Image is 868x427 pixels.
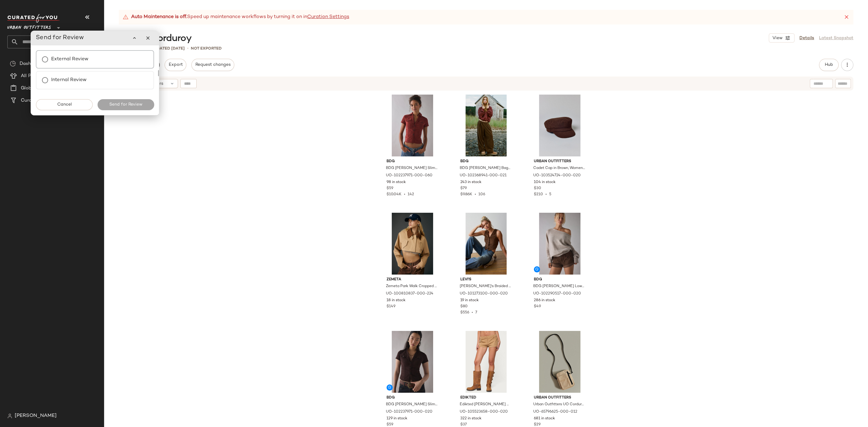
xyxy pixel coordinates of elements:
[387,186,393,191] span: $59
[382,95,443,156] img: 102237971_060_b
[408,193,414,197] span: 142
[529,331,591,393] img: 65796625_012_b
[460,277,512,283] span: Levi's
[7,414,12,418] img: svg%3e
[534,416,555,421] span: 681 in stock
[460,180,481,185] span: 243 in stock
[769,33,794,43] button: View
[387,395,438,401] span: BDG
[460,291,508,297] span: UO-101273100-000-020
[387,193,402,197] span: $10.04K
[387,277,438,283] span: Zemeta
[123,13,349,21] div: Speed up maintenance workflows by turning it on in
[469,311,475,315] span: •
[533,173,581,178] span: UO-103524724-000-020
[772,36,783,41] span: View
[386,166,438,171] span: BDG [PERSON_NAME] Slim Short Sleeve Button-Up Shirt Top in Red, Women's at Urban Outfitters
[387,416,407,421] span: 129 in stock
[460,304,468,309] span: $80
[529,213,591,275] img: 102290517_020_b
[533,284,585,289] span: BDG [PERSON_NAME] Low-Rise Micro Short in Brown, Women's at Urban Outfitters
[529,95,591,156] img: 103524724_020_b
[386,284,438,289] span: Zemeta Park Walk Cropped Barn Jacket in Tan, Women's at Urban Outfitters
[460,284,511,289] span: [PERSON_NAME]'s Braided Corduroy Vest Top Jacket in Carafe, Women's at Urban Outfitters
[455,331,517,393] img: 105523658_020_m
[543,193,549,197] span: •
[460,311,469,315] span: $556
[387,180,406,185] span: 98 in stock
[164,59,186,71] button: Export
[534,395,586,401] span: Urban Outfitters
[460,402,511,407] span: Edikted [PERSON_NAME] Micro Shorts in Tan, Women's at Urban Outfitters
[455,213,517,275] img: 101273100_020_b
[387,159,438,164] span: BDG
[460,186,467,191] span: $79
[533,291,581,297] span: UO-102290517-000-020
[460,173,507,178] span: UO-102368941-000-021
[195,62,231,67] span: Request changes
[534,180,556,185] span: 104 in stock
[460,159,512,164] span: BDG
[382,331,443,393] img: 102237971_020_b
[127,32,191,45] span: SEO: Corduroy
[168,62,183,67] span: Export
[7,14,59,23] img: cfy_white_logo.C9jOOHJF.svg
[475,311,477,315] span: 7
[534,159,586,164] span: Urban Outfitters
[799,35,814,41] a: Details
[187,45,188,52] span: •
[386,291,433,297] span: UO-100810837-000-224
[15,412,57,420] span: [PERSON_NAME]
[825,62,833,67] span: Hub
[460,409,508,415] span: UO-105523658-000-020
[460,193,472,197] span: $9.86K
[472,193,478,197] span: •
[387,298,406,303] span: 18 in stock
[7,21,51,32] span: Urban Outfitters
[455,95,517,156] img: 102368941_021_b
[534,298,555,303] span: 286 in stock
[478,193,485,197] span: 106
[533,402,585,407] span: Urban Outfitters UO Corduroy Mini Messenger Bag in Cream at Urban Outfitters
[21,73,48,80] span: All Products
[191,59,234,71] button: Request changes
[460,416,481,421] span: 322 in stock
[819,59,839,71] button: Hub
[10,61,16,67] img: svg%3e
[533,166,585,171] span: Cadet Cap in Brown, Women's at Urban Outfitters
[534,277,586,283] span: BDG
[534,304,541,309] span: $49
[534,186,541,191] span: $30
[533,409,577,415] span: UO-65796625-000-012
[460,298,479,303] span: 19 in stock
[387,304,395,309] span: $149
[152,46,185,52] p: updated [DATE]
[460,166,511,171] span: BDG [PERSON_NAME] Baggy Cord Pull-On Pant in Chocolate, Women's at Urban Outfitters
[131,13,187,21] strong: Auto Maintenance is off.
[386,402,438,407] span: BDG [PERSON_NAME] Slim Short Sleeve Button-Up Shirt Top in Brown, Women's at Urban Outfitters
[191,46,222,52] p: Not Exported
[549,193,551,197] span: 5
[534,193,543,197] span: $210
[20,60,44,67] span: Dashboard
[307,13,349,21] a: Curation Settings
[402,193,408,197] span: •
[386,409,432,415] span: UO-102237971-000-020
[21,85,61,92] span: Global Clipboards
[460,395,512,401] span: Edikted
[386,173,432,178] span: UO-102237971-000-060
[21,97,43,104] span: Curations
[382,213,443,275] img: 100810837_224_b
